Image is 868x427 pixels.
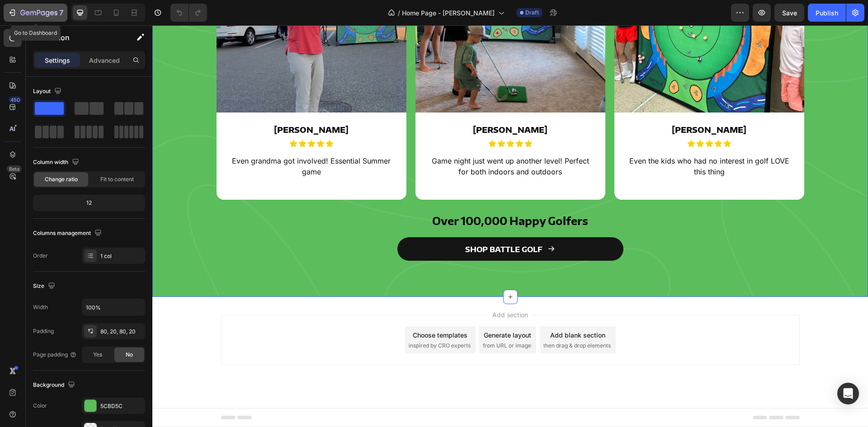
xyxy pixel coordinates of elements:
[275,130,441,152] p: Game night just went up another level! Perfect for both indoors and outdoors
[402,8,495,18] span: Home Page - [PERSON_NAME]
[126,351,133,359] span: No
[245,212,471,235] a: Shop Battle Golf
[808,4,846,22] button: Publish
[93,351,102,359] span: Yes
[4,4,67,22] button: 7
[33,85,63,98] div: Layout
[33,156,81,169] div: Column width
[100,175,134,183] span: Fit to content
[33,379,77,391] div: Background
[391,316,458,324] span: then drag & drop elements
[774,4,804,22] button: Save
[313,219,390,228] p: Shop Battle Golf
[260,305,315,314] div: Choose templates
[398,8,400,18] span: /
[82,299,145,315] input: Auto
[170,4,207,22] div: Undo/Redo
[7,165,22,173] div: Beta
[33,351,77,359] div: Page padding
[837,383,859,404] div: Open Intercom Messenger
[45,175,78,183] span: Change ratio
[59,7,63,18] p: 7
[33,227,104,239] div: Columns management
[100,328,143,336] div: 80, 20, 80, 20
[152,25,868,427] iframe: To enrich screen reader interactions, please activate Accessibility in Grammarly extension settings
[474,130,640,152] p: Even the kids who had no interest in golf LOVE this thing
[89,56,120,65] p: Advanced
[33,252,48,260] div: Order
[65,189,651,202] p: Over 100,000 Happy Golfers
[9,96,22,103] div: 450
[100,252,143,260] div: 1 col
[275,99,441,110] p: [PERSON_NAME]
[474,99,640,110] p: [PERSON_NAME]
[33,280,57,292] div: Size
[330,316,379,324] span: from URL or image
[398,305,453,314] div: Add blank section
[45,56,70,65] p: Settings
[44,32,118,43] p: Section
[35,197,143,209] div: 12
[525,9,539,17] span: Draft
[33,303,48,311] div: Width
[33,402,47,410] div: Color
[336,285,379,294] span: Add section
[256,316,318,324] span: inspired by CRO experts
[816,8,838,18] div: Publish
[782,9,797,17] span: Save
[331,305,379,314] div: Generate layout
[33,327,54,335] div: Padding
[100,402,143,410] div: 5CBD5C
